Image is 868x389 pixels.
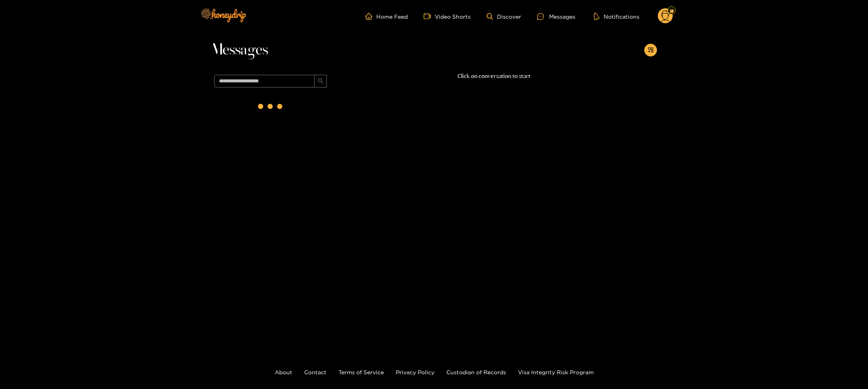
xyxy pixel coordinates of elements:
[591,12,642,20] button: Notifications
[304,369,326,375] a: Contact
[487,13,521,20] a: Discover
[365,13,408,20] a: Home Feed
[537,12,575,21] div: Messages
[314,75,327,88] button: search
[365,13,376,20] span: home
[669,8,674,13] img: Fan Level
[644,44,657,56] button: appstore-add
[446,369,506,375] a: Custodian of Records
[424,13,471,20] a: Video Shorts
[338,369,384,375] a: Terms of Service
[318,78,324,85] span: search
[648,47,654,54] span: appstore-add
[275,369,292,375] a: About
[396,369,434,375] a: Privacy Policy
[518,369,594,375] a: Visa Integrity Risk Program
[330,72,657,81] p: Click on conversation to start
[211,41,268,60] span: Messages
[424,13,435,20] span: video-camera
